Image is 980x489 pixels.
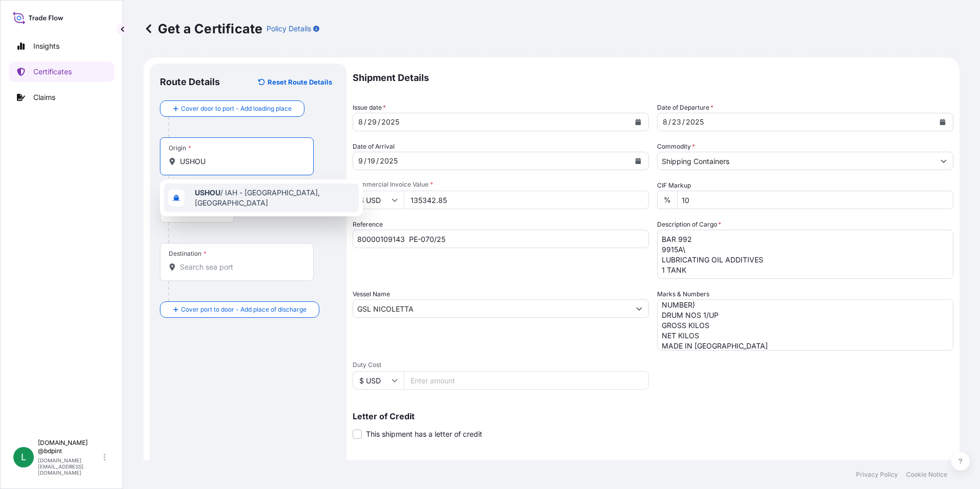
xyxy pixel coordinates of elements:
[181,304,307,315] span: Cover port to door - Add place of discharge
[353,219,383,230] label: Reference
[630,153,646,169] button: Calendar
[33,41,59,51] p: Insights
[378,116,380,128] div: /
[376,155,379,167] div: /
[934,114,951,130] button: Calendar
[160,204,234,222] button: Select transport
[180,156,301,167] input: Origin
[144,21,262,37] p: Get a Certificate
[662,116,668,128] div: month,
[658,152,934,170] input: Type to search commodity
[353,141,395,152] span: Date of Arrival
[682,116,685,128] div: /
[357,116,364,128] div: month,
[657,289,709,299] label: Marks & Numbers
[380,116,400,128] div: year,
[353,230,649,248] input: Enter booking reference
[364,116,366,128] div: /
[353,180,649,189] span: Commercial Invoice Value
[404,371,649,390] input: Enter amount
[38,457,101,476] p: [DOMAIN_NAME][EMAIL_ADDRESS][DOMAIN_NAME]
[160,179,363,216] div: Show suggestions
[364,155,366,167] div: /
[33,92,55,103] p: Claims
[856,471,898,479] p: Privacy Policy
[169,144,191,152] div: Origin
[353,412,953,420] p: Letter of Credit
[180,262,301,272] input: Destination
[379,155,399,167] div: year,
[630,114,646,130] button: Calendar
[657,141,695,152] label: Commodity
[630,299,648,318] button: Show suggestions
[657,191,677,209] div: %
[353,299,630,318] input: Type to search vessel name or IMO
[657,219,721,230] label: Description of Cargo
[677,191,953,209] input: Enter percentage between 0 and 24%
[195,188,355,208] span: / IAH - [GEOGRAPHIC_DATA], [GEOGRAPHIC_DATA]
[353,64,953,92] p: Shipment Details
[181,104,292,114] span: Cover door to port - Add loading place
[366,116,378,128] div: day,
[671,116,682,128] div: day,
[685,116,705,128] div: year,
[668,116,671,128] div: /
[268,77,332,87] p: Reset Route Details
[195,188,220,197] b: USHOU
[353,289,390,299] label: Vessel Name
[160,76,220,88] p: Route Details
[357,155,364,167] div: month,
[657,103,713,113] span: Date of Departure
[366,155,376,167] div: day,
[267,24,311,34] p: Policy Details
[353,361,649,369] span: Duty Cost
[934,152,953,170] button: Show suggestions
[38,439,101,455] p: [DOMAIN_NAME] @bdpint
[906,471,947,479] p: Cookie Notice
[21,452,26,462] span: L
[366,429,482,439] span: This shipment has a letter of credit
[169,250,207,258] div: Destination
[33,67,72,77] p: Certificates
[353,103,386,113] span: Issue date
[404,191,649,209] input: Enter amount
[657,180,691,191] label: CIF Markup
